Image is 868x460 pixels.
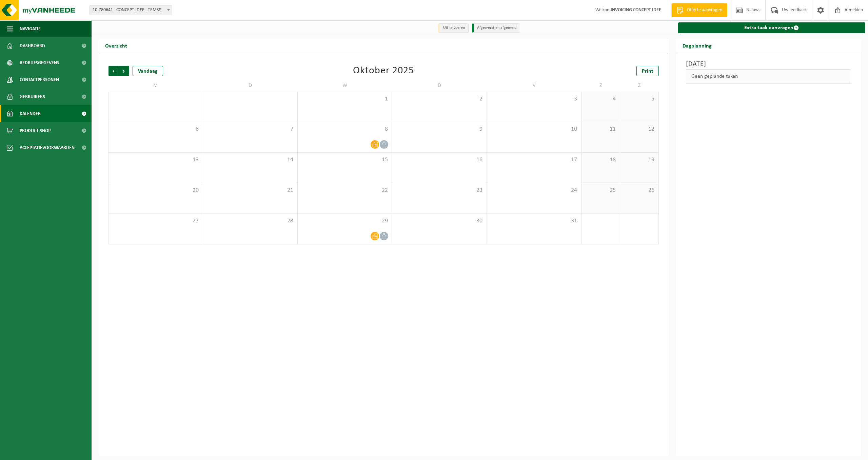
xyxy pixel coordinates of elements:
span: 10-780641 - CONCEPT IDEE - TEMSE [90,5,172,15]
div: Geen geplande taken [686,69,851,84]
a: Offerte aanvragen [671,3,727,17]
span: 3 [490,95,578,103]
span: 14 [206,156,294,164]
span: 27 [112,217,199,225]
span: 10 [490,126,578,133]
span: 7 [206,126,294,133]
span: 13 [112,156,199,164]
h2: Overzicht [98,39,134,52]
span: 30 [396,217,483,225]
h3: [DATE] [686,59,851,69]
span: 4 [585,95,616,103]
span: Bedrijfsgegevens [20,54,59,71]
span: 12 [624,126,655,133]
span: 21 [206,187,294,194]
td: D [392,79,487,92]
td: Z [620,79,659,92]
span: 9 [396,126,483,133]
span: 28 [206,217,294,225]
td: V [487,79,581,92]
span: Contactpersonen [20,71,59,88]
span: Acceptatievoorwaarden [20,139,75,156]
span: 17 [490,156,578,164]
h2: Dagplanning [676,39,718,52]
span: Offerte aanvragen [685,7,724,14]
span: Navigatie [20,20,41,37]
span: 25 [585,187,616,194]
td: D [203,79,298,92]
li: Afgewerkt en afgemeld [472,23,520,33]
span: Product Shop [20,122,51,139]
span: 1 [301,95,389,103]
span: 31 [490,217,578,225]
span: Dashboard [20,37,45,54]
span: 29 [301,217,389,225]
span: Volgende [119,66,129,76]
span: 6 [112,126,199,133]
span: Vorige [108,66,119,76]
span: Gebruikers [20,88,45,105]
li: Uit te voeren [438,23,469,33]
span: 5 [624,95,655,103]
span: 18 [585,156,616,164]
td: M [108,79,203,92]
span: 24 [490,187,578,194]
a: Extra taak aanvragen [678,22,866,33]
div: Vandaag [133,66,163,76]
span: 22 [301,187,389,194]
td: Z [581,79,620,92]
span: 26 [624,187,655,194]
td: W [298,79,392,92]
span: 20 [112,187,199,194]
span: 11 [585,126,616,133]
span: 19 [624,156,655,164]
span: 8 [301,126,389,133]
span: 10-780641 - CONCEPT IDEE - TEMSE [90,5,172,15]
span: 2 [396,95,483,103]
span: 16 [396,156,483,164]
strong: INVOICING CONCEPT IDEE [611,7,661,13]
span: 23 [396,187,483,194]
span: 15 [301,156,389,164]
a: Print [636,66,659,76]
span: Kalender [20,105,41,122]
div: Oktober 2025 [353,66,414,76]
span: Print [642,69,653,74]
